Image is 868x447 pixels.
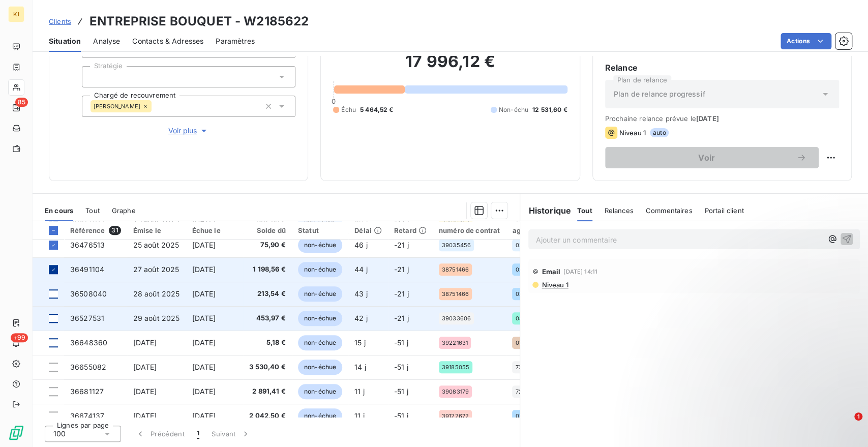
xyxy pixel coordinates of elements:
span: 85 [15,98,28,107]
span: Paramètres [216,36,255,46]
div: Référence [70,226,121,235]
span: 0204 [515,413,530,419]
span: Niveau 1 [619,129,646,137]
span: auto [650,128,669,137]
span: 36476513 [70,241,105,249]
span: 0204 [515,266,530,273]
span: En cours [45,206,73,215]
span: 36491104 [70,265,104,274]
span: 39122672 [442,413,469,419]
span: Prochaine relance prévue le [605,114,839,123]
h6: Historique [520,204,571,217]
span: -21 j [394,241,409,249]
span: [DATE] [133,363,157,371]
span: 31 [109,226,121,235]
span: [DATE] [696,114,719,123]
span: 36681127 [70,387,104,396]
span: Email [542,267,560,276]
span: 0477 [515,315,529,321]
span: 0 [332,97,336,105]
span: 39083179 [442,389,469,395]
span: 38751466 [442,291,469,297]
span: 11 j [354,387,365,396]
h2: 17 996,12 € [333,51,567,82]
button: Précédent [129,423,191,444]
button: Actions [781,33,831,49]
span: non-échue [298,360,342,375]
button: Suivant [205,423,257,444]
input: Ajouter une valeur [91,72,99,81]
span: 2 042,50 € [249,411,286,421]
div: Échue le [192,226,237,234]
span: [DATE] [133,338,157,347]
span: [DATE] [192,265,216,274]
span: 5 464,52 € [360,105,394,114]
span: 15 j [354,338,366,347]
span: Non-échu [499,105,528,114]
div: Délai [354,226,382,234]
span: 36648360 [70,338,107,347]
h3: ENTREPRISE BOUQUET - W2185622 [89,12,309,31]
span: 0232 [515,242,530,248]
span: 44 j [354,265,368,274]
span: [DATE] [192,338,216,347]
span: 7250 [515,389,529,395]
span: Tout [85,206,100,215]
span: 75,90 € [249,240,286,250]
span: 28 août 2025 [133,289,180,298]
span: Clients [49,17,71,25]
span: Commentaires [646,206,693,215]
span: 2 891,41 € [249,386,286,397]
span: 12 531,60 € [532,105,567,114]
span: 100 [53,429,66,439]
span: Graphe [112,206,136,215]
span: 36655082 [70,363,106,371]
span: Tout [577,206,592,215]
span: [PERSON_NAME] [94,103,140,109]
span: 25 août 2025 [133,241,179,249]
span: 1 [854,412,862,421]
span: 42 j [354,314,368,322]
span: -21 j [394,314,409,322]
span: -51 j [394,411,408,420]
span: [DATE] [192,289,216,298]
span: [DATE] [192,411,216,420]
span: 1 198,56 € [249,264,286,275]
span: [DATE] 14:11 [563,269,597,275]
span: 36527531 [70,314,104,322]
span: 39033606 [442,315,471,321]
span: 453,97 € [249,313,286,323]
div: Émise le [133,226,180,234]
div: Statut [298,226,342,234]
span: Relances [605,206,634,215]
span: 0204 [515,291,530,297]
span: 43 j [354,289,368,298]
span: -51 j [394,387,408,396]
span: [DATE] [192,314,216,322]
span: 1 [197,429,199,439]
span: Situation [49,36,81,46]
span: [DATE] [192,241,216,249]
span: 27 août 2025 [133,265,179,274]
span: 213,54 € [249,289,286,299]
div: Retard [394,226,427,234]
span: Contacts & Adresses [132,36,203,46]
span: +99 [11,333,28,342]
div: Solde dû [249,226,286,234]
span: -51 j [394,363,408,371]
span: Voir [617,154,796,162]
a: Clients [49,16,71,26]
span: 36674137 [70,411,104,420]
span: 39035456 [442,242,471,248]
input: Ajouter une valeur [152,102,160,111]
span: 46 j [354,241,368,249]
div: agence [512,226,537,234]
h6: Relance [605,62,839,74]
span: 39185055 [442,364,469,370]
iframe: Intercom live chat [833,412,858,437]
span: non-échue [298,408,342,424]
span: 39221631 [442,340,468,346]
span: non-échue [298,237,342,253]
iframe: Intercom notifications message [665,348,868,420]
span: -51 j [394,338,408,347]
